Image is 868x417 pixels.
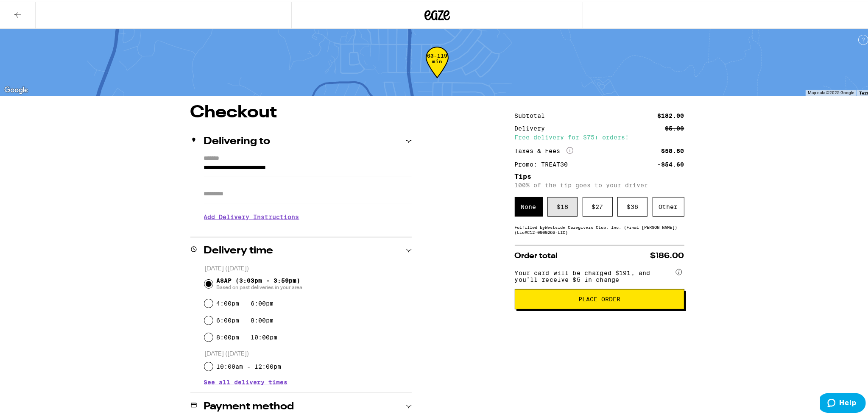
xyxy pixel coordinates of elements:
[650,250,684,258] span: $186.00
[515,124,551,130] div: Delivery
[661,146,684,152] div: $58.60
[808,89,854,93] span: Map data ©2025 Google
[2,83,30,94] a: Open this area in Google Maps (opens a new window)
[547,195,578,215] div: $ 18
[216,282,302,289] span: Based on past deliveries in your area
[578,295,620,300] span: Place Order
[658,160,684,166] div: -$54.60
[204,263,412,271] p: [DATE] ([DATE])
[515,111,551,117] div: Subtotal
[515,223,684,233] div: Fulfilled by Westside Caregivers Club, Inc. (Final [PERSON_NAME]) (Lic# C12-0000266-LIC )
[216,315,274,322] label: 6:00pm - 8:00pm
[426,51,449,83] div: 63-119 min
[658,111,684,117] div: $182.00
[653,195,684,215] div: Other
[204,348,412,356] p: [DATE] ([DATE])
[515,145,573,153] div: Taxes & Fees
[204,135,271,145] h2: Delivering to
[583,195,613,215] div: $ 27
[665,124,684,130] div: $5.00
[515,180,684,187] p: 100% of the tip goes to your driver
[204,378,288,384] button: See all delivery times
[515,133,684,139] div: Free delivery for $75+ orders!
[204,400,294,410] h2: Payment method
[820,392,866,413] iframe: Opens a widget where you can find more information
[216,361,281,368] label: 10:00am - 12:00pm
[515,160,574,166] div: Promo: TREAT30
[2,83,30,94] img: Google
[204,206,412,225] h3: Add Delivery Instructions
[216,332,277,339] label: 8:00pm - 10:00pm
[515,195,543,215] div: None
[204,225,412,232] p: We'll contact you at [PHONE_NUMBER] when we arrive
[216,275,302,289] span: ASAP (3:03pm - 3:59pm)
[515,265,674,281] span: Your card will be charged $191, and you’ll receive $5 in change
[617,195,648,215] div: $ 36
[190,103,412,120] h1: Checkout
[515,287,684,308] button: Place Order
[515,172,684,178] h5: Tips
[216,298,274,305] label: 4:00pm - 6:00pm
[204,244,274,254] h2: Delivery time
[515,250,558,258] span: Order total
